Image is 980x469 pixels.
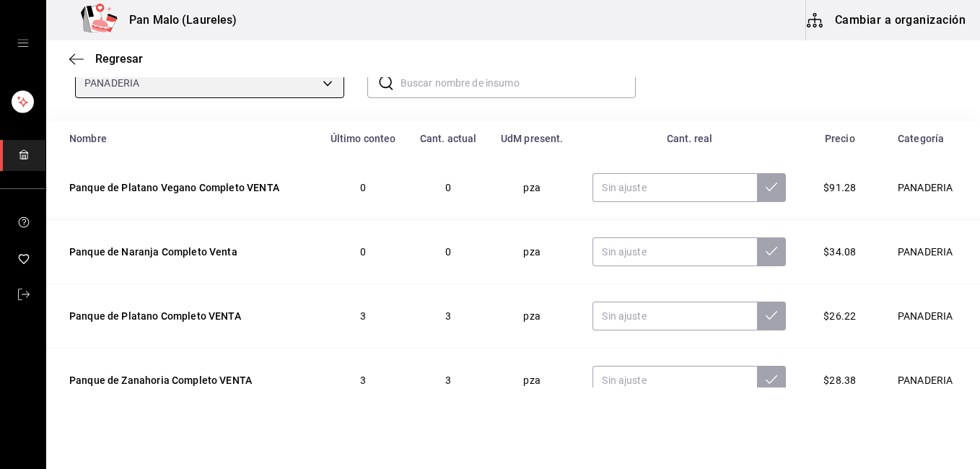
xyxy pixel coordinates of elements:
span: 3 [445,374,451,386]
span: Regresar [95,52,143,66]
td: Panque de Zanahoria Completo VENTA [46,349,318,413]
span: $26.22 [823,310,856,322]
span: PANADERIA [84,76,139,90]
input: Sin ajuste [592,173,757,202]
span: 3 [360,374,366,386]
span: 0 [445,246,451,258]
td: pza [489,349,575,413]
td: Panque de Platano Completo VENTA [46,284,318,349]
span: 0 [445,182,451,193]
td: Panque de Platano Vegano Completo VENTA [46,156,318,220]
div: Último conteo [327,133,400,144]
div: UdM present. [497,133,566,144]
button: open drawer [17,38,29,49]
td: pza [489,156,575,220]
input: Sin ajuste [592,302,757,330]
input: Buscar nombre de insumo [401,69,636,97]
div: Precio [812,133,867,144]
td: PANADERIA [876,284,980,349]
td: PANADERIA [876,220,980,284]
input: Sin ajuste [592,237,757,266]
div: Cant. actual [416,133,480,144]
span: $28.38 [823,374,856,386]
h3: Pan Malo (Laureles) [118,12,237,29]
div: Categoría [885,133,957,144]
div: Nombre [69,133,310,144]
button: Regresar [69,52,143,66]
td: PANADERIA [876,349,980,413]
span: 0 [360,246,366,258]
span: 3 [445,310,451,322]
div: Cant. real [584,133,795,144]
td: pza [489,284,575,349]
td: Panque de Naranja Completo Venta [46,220,318,284]
input: Sin ajuste [592,366,757,395]
span: 3 [360,310,366,322]
td: PANADERIA [876,156,980,220]
span: 0 [360,182,366,193]
td: pza [489,220,575,284]
span: $91.28 [823,182,856,193]
span: $34.08 [823,246,856,258]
